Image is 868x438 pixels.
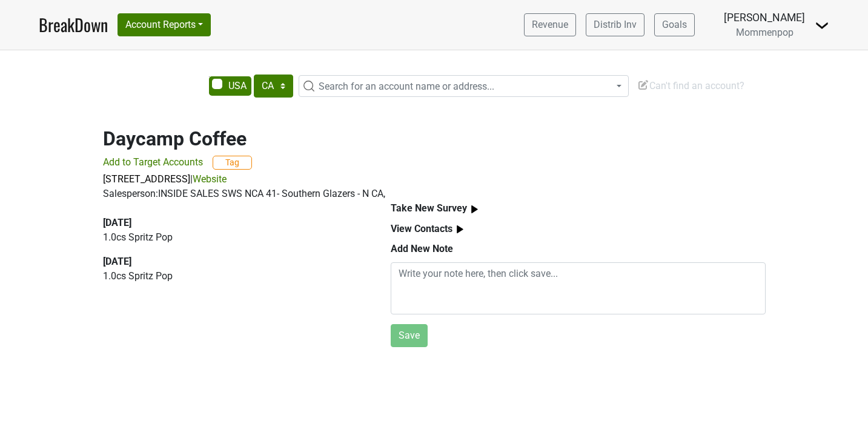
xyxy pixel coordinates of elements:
div: [DATE] [103,254,363,269]
p: 1.0 cs Spritz Pop [103,230,363,245]
span: Can't find an account? [637,80,744,91]
button: Account Reports [118,13,211,36]
img: arrow_right.svg [467,202,482,217]
a: Revenue [524,13,576,36]
a: Goals [654,13,695,36]
a: Website [193,173,227,185]
img: arrow_right.svg [452,222,468,237]
b: Add New Note [391,243,453,254]
span: Add to Target Accounts [103,156,203,168]
img: Edit [637,79,649,91]
span: Mommenpop [736,27,793,38]
div: Salesperson: INSIDE SALES SWS NCA 41- Southern Glazers - N CA, [103,187,766,201]
a: Distrib Inv [586,13,644,36]
img: Dropdown Menu [815,18,829,33]
p: | [103,172,766,187]
h2: Daycamp Coffee [103,127,766,150]
button: Save [391,324,428,347]
span: Search for an account name or address... [319,81,494,92]
div: [PERSON_NAME] [724,10,805,25]
button: Tag [213,156,252,170]
b: Take New Survey [391,202,467,214]
div: [DATE] [103,216,363,230]
p: 1.0 cs Spritz Pop [103,269,363,284]
a: BreakDown [39,12,108,38]
b: View Contacts [391,223,452,234]
a: [STREET_ADDRESS] [103,173,190,185]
